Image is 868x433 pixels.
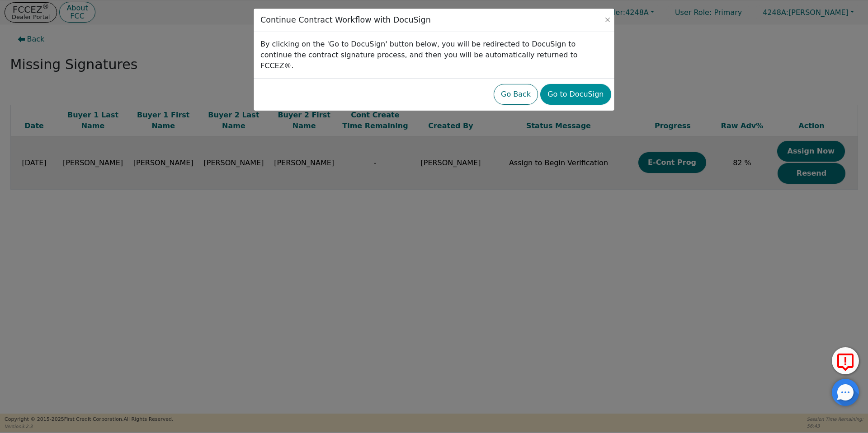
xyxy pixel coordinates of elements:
[832,347,859,374] button: Report Error to FCC
[603,15,612,24] button: Close
[260,39,608,71] p: By clicking on the 'Go to DocuSign' button below, you will be redirected to DocuSign to continue ...
[540,84,611,105] button: Go to DocuSign
[260,15,431,25] h3: Continue Contract Workflow with DocuSign
[494,84,538,105] button: Go Back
